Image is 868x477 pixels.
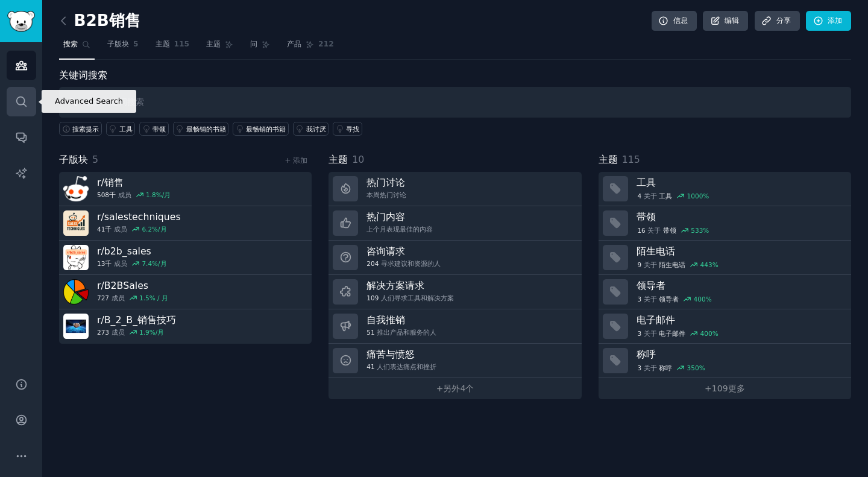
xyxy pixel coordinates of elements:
font: 咨询请求 [366,245,405,257]
font: 4 [637,192,641,200]
img: B2B销售技巧 [63,314,89,339]
font: 带领 [637,211,656,223]
font: r/ [97,245,104,257]
a: 最畅销的书籍 [173,122,229,136]
font: 电子邮件 [637,314,675,326]
font: + [705,384,712,393]
a: 我讨厌 [293,122,329,136]
font: 领导者 [637,280,665,291]
a: r/销售508千成员1.8%/月 [59,172,312,206]
font: 带领 [663,227,676,234]
font: 204 [366,260,379,267]
a: 主题115 [151,35,194,60]
font: % [699,364,705,371]
font: 最畅销的书籍 [186,125,226,133]
font: 更多 [728,384,745,393]
font: 带领 [153,125,166,133]
font: 成员 [112,329,125,336]
font: 销售 [104,177,124,188]
font: b2b_sales [104,245,151,257]
font: 搜索提示 [72,125,99,133]
a: 问 [246,35,274,60]
font: 陌生电话 [637,245,675,257]
font: 关键词搜索 [59,69,107,81]
img: 销售技巧 [63,210,89,236]
font: 本周热门讨论 [366,191,406,198]
font: 109 [366,294,379,302]
font: 关于 [644,364,657,371]
font: 212 [318,40,334,48]
font: %/月 [152,226,167,233]
font: 主题 [599,154,618,165]
font: 信息 [673,16,688,25]
font: 41 [366,363,374,370]
font: %/月 [156,191,171,198]
font: 主题 [156,40,170,48]
font: B_2_B_销售技巧 [104,314,176,326]
font: 关于 [647,227,661,234]
font: 350 [687,364,699,371]
font: 41千 [97,226,112,233]
a: 主题 [202,35,237,60]
font: 16 [637,227,645,234]
a: 称呼3关于​​称呼350% [599,344,851,378]
input: 观众关键词搜索 [59,87,851,118]
font: 关于 [644,261,657,268]
a: 工具 [106,122,136,136]
font: 443 [700,261,712,268]
font: 寻找 [346,125,359,133]
font: 关于 [644,330,657,337]
font: 工具 [659,192,672,200]
font: 上个月表现最佳的内容 [366,226,433,233]
font: 称呼 [659,364,672,371]
font: 编辑 [725,16,739,25]
font: 工具 [637,177,656,188]
a: r/b2b_sales13千成员7.4%/月 [59,241,312,275]
img: b2b_销售 [63,245,89,270]
font: r/ [97,211,104,223]
a: 陌生电话9关于​​陌生电话443% [599,241,851,275]
font: 主题 [206,40,221,48]
font: 4个 [460,384,474,393]
font: salestechniques [104,211,181,223]
font: B2BSales [104,280,148,291]
font: 400 [694,295,706,303]
font: % / 月 [149,294,168,302]
a: r/B_2_B_销售技巧273成员1.9%/月 [59,309,312,344]
a: +另外4个 [329,378,581,399]
font: 解决方案请求 [366,280,424,291]
a: 痛苦与愤怒41人们表达痛点和挫折 [329,344,581,378]
font: 3 [637,330,641,337]
font: 主题 [329,154,348,165]
button: 搜索提示 [59,122,102,136]
a: 寻找 [333,122,362,136]
a: 工具4关于​​工具1000% [599,172,851,206]
font: 273 [97,329,109,336]
font: 727 [97,294,109,302]
font: 人们表达痛点和挫折 [377,363,436,370]
font: % [712,261,719,268]
font: 子版块 [59,154,88,165]
font: 搜索 [63,40,78,48]
a: 电子邮件3关于​​电子邮件400% [599,309,851,344]
font: B2B销售 [74,11,140,30]
font: 400 [700,330,712,337]
font: 热门讨论 [366,177,405,188]
a: 编辑 [703,11,748,31]
font: 电子邮件 [659,330,685,337]
a: 带领16关于​​带领533% [599,206,851,241]
font: 7.4 [142,260,152,267]
font: 另外 [443,384,460,393]
font: 产品 [287,40,301,48]
a: 咨询请求204寻求建议和资源的人 [329,241,581,275]
font: r/ [97,314,104,326]
img: B2B销售 [63,279,89,305]
font: 关于 [644,295,657,303]
font: 推出产品和服务的人 [377,329,436,336]
a: r/B2BSales727成员1.5% / 月 [59,275,312,309]
font: 9 [637,261,641,268]
font: 最畅销的书籍 [246,125,286,133]
font: %/月 [152,260,167,267]
a: 解决方案请求109人们寻求工具和解决方案 [329,275,581,309]
font: 我讨厌 [306,125,326,133]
